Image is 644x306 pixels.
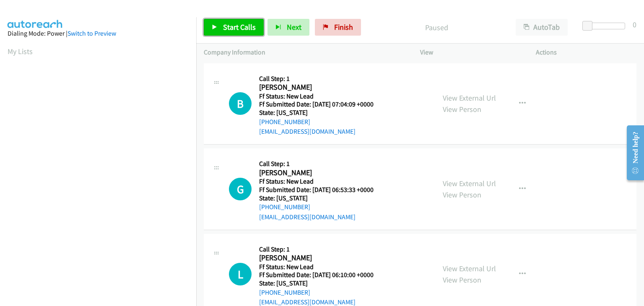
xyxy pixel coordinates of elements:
[229,263,252,285] h1: L
[259,213,356,221] a: [EMAIL_ADDRESS][DOMAIN_NAME]
[259,160,384,168] h5: Call Step: 1
[229,92,252,115] div: The call is yet to be attempted
[259,118,310,126] a: [PHONE_NUMBER]
[259,92,384,101] h5: Ff Status: New Lead
[587,23,625,29] div: Delay between calls (in seconds)
[259,298,356,306] a: [EMAIL_ADDRESS][DOMAIN_NAME]
[259,127,356,135] a: [EMAIL_ADDRESS][DOMAIN_NAME]
[229,263,252,285] div: The call is yet to be attempted
[443,179,496,188] a: View External Url
[68,29,116,37] a: Switch to Preview
[259,186,384,194] h5: Ff Submitted Date: [DATE] 06:53:33 +0000
[204,47,405,57] p: Company Information
[259,203,310,211] a: [PHONE_NUMBER]
[259,253,384,263] h2: [PERSON_NAME]
[223,22,256,32] span: Start Calls
[443,264,496,273] a: View External Url
[259,83,384,92] h2: [PERSON_NAME]
[259,288,310,296] a: [PHONE_NUMBER]
[536,47,636,57] p: Actions
[229,178,252,200] h1: G
[516,19,568,36] button: AutoTab
[443,275,481,285] a: View Person
[443,190,481,200] a: View Person
[633,19,636,30] div: 0
[259,109,384,117] h5: State: [US_STATE]
[259,279,384,288] h5: State: [US_STATE]
[229,92,252,115] h1: B
[204,19,264,36] a: Start Calls
[315,19,361,36] a: Finish
[259,100,384,109] h5: Ff Submitted Date: [DATE] 07:04:09 +0000
[259,177,384,186] h5: Ff Status: New Lead
[443,93,496,103] a: View External Url
[287,22,301,32] span: Next
[620,119,644,186] iframe: Resource Center
[259,75,384,83] h5: Call Step: 1
[267,19,309,36] button: Next
[259,263,384,271] h5: Ff Status: New Lead
[259,194,384,202] h5: State: [US_STATE]
[259,245,384,254] h5: Call Step: 1
[8,29,189,39] div: Dialing Mode: Power |
[443,104,481,114] a: View Person
[372,22,501,33] p: Paused
[334,22,353,32] span: Finish
[229,178,252,200] div: The call is yet to be attempted
[259,168,384,178] h2: [PERSON_NAME]
[8,47,33,56] a: My Lists
[420,47,521,57] p: View
[259,271,384,279] h5: Ff Submitted Date: [DATE] 06:10:00 +0000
